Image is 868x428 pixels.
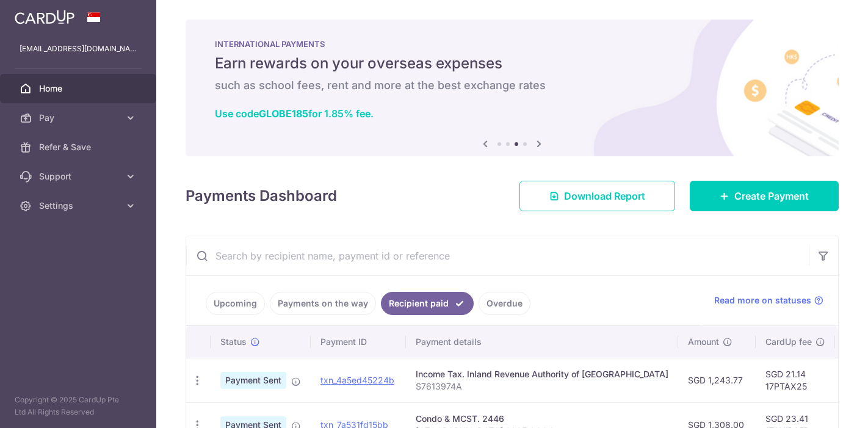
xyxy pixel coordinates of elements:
[734,189,809,203] span: Create Payment
[479,292,530,315] a: Overdue
[678,358,756,402] td: SGD 1,243.77
[215,39,809,49] p: INTERNATIONAL PAYMENTS
[215,54,809,73] h5: Earn rewards on your overseas expenses
[311,326,406,358] th: Payment ID
[259,107,308,120] b: GLOBE185
[320,375,394,385] a: txn_4a5ed45224b
[406,326,678,358] th: Payment details
[39,200,120,212] span: Settings
[381,292,474,315] a: Recipient paid
[714,294,811,306] span: Read more on statuses
[270,292,376,315] a: Payments on the way
[416,368,668,380] div: Income Tax. Inland Revenue Authority of [GEOGRAPHIC_DATA]
[186,236,809,275] input: Search by recipient name, payment id or reference
[39,170,120,183] span: Support
[790,391,856,422] iframe: Opens a widget where you can find more information
[220,336,247,348] span: Status
[215,107,374,120] a: Use codeGLOBE185for 1.85% fee.
[756,358,835,402] td: SGD 21.14 17PTAX25
[39,141,120,153] span: Refer & Save
[690,181,839,211] a: Create Payment
[220,372,286,389] span: Payment Sent
[416,413,668,425] div: Condo & MCST. 2446
[714,294,823,306] a: Read more on statuses
[765,336,812,348] span: CardUp fee
[519,181,675,211] a: Download Report
[39,112,120,124] span: Pay
[564,189,645,203] span: Download Report
[15,10,74,24] img: CardUp
[20,43,137,55] p: [EMAIL_ADDRESS][DOMAIN_NAME]
[186,185,337,207] h4: Payments Dashboard
[215,78,809,93] h6: such as school fees, rent and more at the best exchange rates
[206,292,265,315] a: Upcoming
[186,20,839,156] img: International Payment Banner
[416,380,668,393] p: S7613974A
[39,82,120,95] span: Home
[688,336,719,348] span: Amount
